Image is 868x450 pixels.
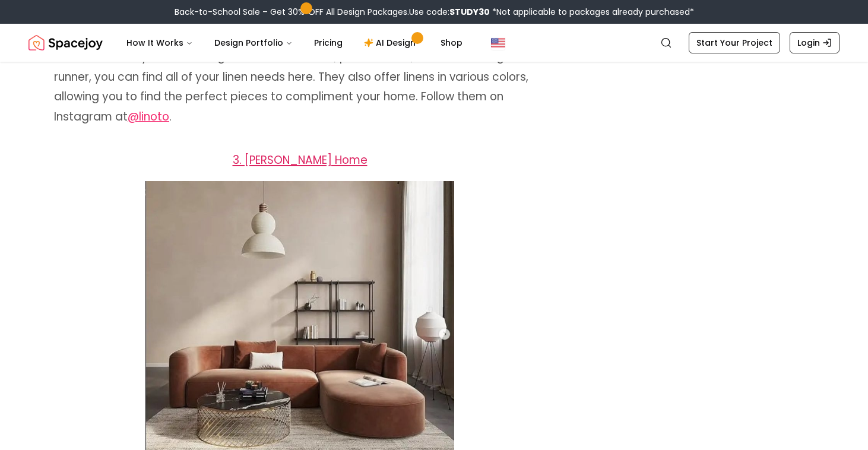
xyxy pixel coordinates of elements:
[305,31,352,55] a: Pricing
[28,31,103,55] a: Spacejoy
[790,32,840,53] a: Login
[449,6,490,18] b: STUDY30
[117,31,202,55] button: How It Works
[409,6,490,18] span: Use code:
[233,149,368,169] a: 3. [PERSON_NAME] Home
[54,29,537,125] span: is a linen-focused company that brings this soft textile to every room in your home. Whether you ...
[490,6,694,18] span: *Not applicable to packages already purchased*
[205,31,302,55] button: Design Portfolio
[175,6,694,18] div: Back-to-School Sale – Get 30% OFF All Design Packages.
[28,31,103,55] img: Spacejoy Logo
[689,32,780,53] a: Start Your Project
[354,31,429,55] a: AI Design
[491,36,505,50] img: United States
[128,109,169,125] a: @linoto
[28,24,840,62] nav: Global
[431,31,472,55] a: Shop
[233,152,368,168] span: 3. [PERSON_NAME] Home
[117,31,472,55] nav: Main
